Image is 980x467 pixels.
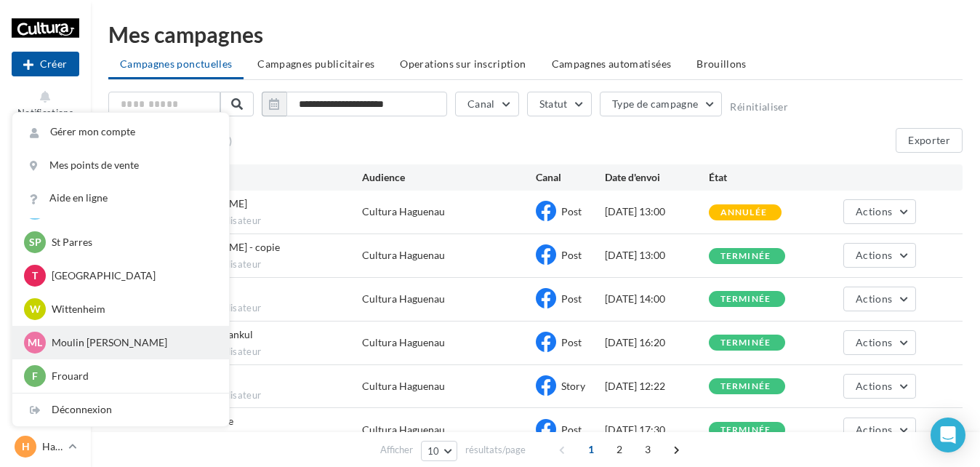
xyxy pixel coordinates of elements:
[362,292,445,306] div: Cultura Haguenau
[720,208,767,217] div: annulée
[22,439,30,454] span: H
[856,292,892,305] span: Actions
[52,369,212,383] p: Frouard
[843,287,916,311] button: Actions
[720,252,771,261] div: terminée
[843,374,916,399] button: Actions
[17,107,73,119] span: Notifications
[720,338,771,348] div: terminée
[536,170,605,185] div: Canal
[856,205,892,217] span: Actions
[605,204,709,219] div: [DATE] 13:00
[28,335,42,350] span: Ml
[561,292,582,305] span: Post
[421,441,458,461] button: 10
[561,380,585,392] span: Story
[362,379,445,394] div: Cultura Haguenau
[605,335,709,350] div: [DATE] 16:20
[636,438,659,461] span: 3
[42,439,63,454] p: Haguenau
[52,235,212,250] p: St Parres
[362,248,445,263] div: Cultura Haguenau
[12,433,79,460] a: H Haguenau
[362,170,535,185] div: Audience
[120,258,362,271] span: Envoyée par un autre utilisateur
[843,199,916,224] button: Actions
[552,57,672,70] span: Campagnes automatisées
[52,335,212,350] p: Moulin [PERSON_NAME]
[527,92,592,116] button: Statut
[12,52,79,76] button: Créer
[600,92,723,116] button: Type de campagne
[843,243,916,268] button: Actions
[12,86,79,121] button: Notifications
[32,268,38,283] span: T
[856,249,892,261] span: Actions
[362,423,445,437] div: Cultura Haguenau
[362,204,445,219] div: Cultura Haguenau
[561,249,582,261] span: Post
[120,346,362,359] span: Envoyée par un autre utilisateur
[455,92,519,116] button: Canal
[605,170,709,185] div: Date d'envoi
[12,182,229,215] a: Aide en ligne
[605,248,709,263] div: [DATE] 13:00
[605,292,709,306] div: [DATE] 14:00
[52,268,212,283] p: [GEOGRAPHIC_DATA]
[32,369,38,383] span: F
[931,418,965,452] div: Open Intercom Messenger
[720,295,771,304] div: terminée
[579,438,603,461] span: 1
[362,335,445,350] div: Cultura Haguenau
[465,443,526,457] span: résultats/page
[856,380,892,392] span: Actions
[720,382,771,391] div: terminée
[843,418,916,442] button: Actions
[605,379,709,394] div: [DATE] 12:22
[709,170,813,185] div: État
[120,389,362,402] span: Envoyée par un autre utilisateur
[12,52,79,76] div: Nouvelle campagne
[30,302,41,316] span: W
[52,302,212,316] p: Wittenheim
[608,438,631,461] span: 2
[561,423,582,436] span: Post
[257,57,374,70] span: Campagnes publicitaires
[696,57,747,70] span: Brouillons
[561,336,582,348] span: Post
[120,302,362,315] span: Envoyée par un autre utilisateur
[856,336,892,348] span: Actions
[730,101,788,113] button: Réinitialiser
[561,205,582,217] span: Post
[120,170,362,185] div: Nom
[856,423,892,436] span: Actions
[29,235,41,250] span: SP
[605,423,709,437] div: [DATE] 17:30
[120,215,362,228] span: Envoyée par un autre utilisateur
[896,128,963,153] button: Exporter
[380,443,413,457] span: Afficher
[12,149,229,182] a: Mes points de vente
[12,394,229,426] div: Déconnexion
[720,426,771,435] div: terminée
[108,23,963,45] div: Mes campagnes
[400,57,526,70] span: Operations sur inscription
[843,330,916,355] button: Actions
[12,116,229,148] a: Gérer mon compte
[427,445,440,457] span: 10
